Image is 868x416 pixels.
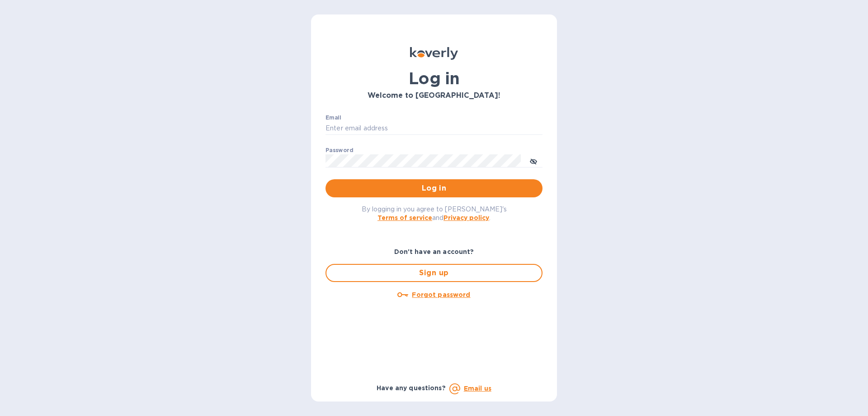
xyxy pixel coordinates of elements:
[443,214,489,221] a: Privacy policy
[464,385,491,392] a: Email us
[524,152,542,170] button: toggle password visibility
[325,148,353,153] label: Password
[377,384,446,392] b: Have any questions?
[410,47,458,60] img: Koverly
[377,214,432,221] a: Terms of service
[325,179,542,197] button: Log in
[362,206,507,221] span: By logging in you agree to [PERSON_NAME]'s and .
[325,69,542,88] h1: Log in
[412,291,470,298] u: Forgot password
[334,268,534,278] span: Sign up
[325,115,341,120] label: Email
[325,264,542,282] button: Sign up
[333,183,535,194] span: Log in
[325,122,542,135] input: Enter email address
[325,91,542,100] h3: Welcome to [GEOGRAPHIC_DATA]!
[394,248,474,255] b: Don't have an account?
